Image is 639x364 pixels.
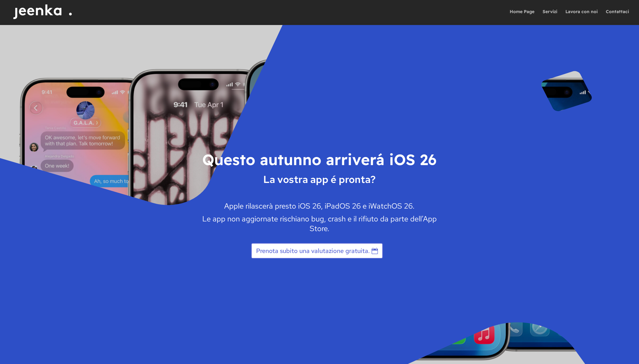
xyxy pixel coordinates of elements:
[510,9,534,23] a: Home Page
[197,214,441,233] p: Le app non aggiornate rischiano bug, crash e il rifiuto da parte dell’App Store.
[197,149,441,173] h1: Questo autunno arriverá iOS 26
[606,9,629,23] a: Contattaci
[251,243,383,259] a: Prenota subito una valutazione gratuita.
[197,201,441,214] p: Apple rilascerà presto iOS 26, iPadOS 26 e iWatchOS 26.
[543,9,557,23] a: Servizi
[197,174,441,201] span: La vostra app é pronta?
[565,9,598,23] a: Lavora con noi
